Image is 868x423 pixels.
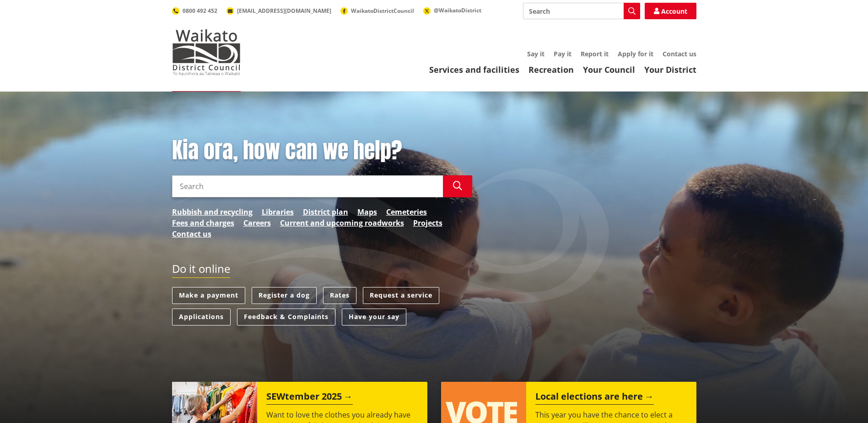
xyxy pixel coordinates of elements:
[423,6,481,14] a: @WaikatoDistrict
[252,287,317,304] a: Register a dog
[280,217,404,228] a: Current and upcoming roadworks
[172,309,231,325] a: Applications
[342,309,406,325] a: Have your say
[554,49,571,58] a: Pay it
[226,7,331,15] a: [EMAIL_ADDRESS][DOMAIN_NAME]
[363,287,439,304] a: Request a service
[303,206,348,217] a: District plan
[323,287,356,304] a: Rates
[243,217,271,228] a: Careers
[413,217,442,228] a: Projects
[528,64,574,75] a: Recreation
[172,228,211,239] a: Contact us
[340,7,414,15] a: WaikatoDistrictCouncil
[266,391,353,405] h2: SEWtember 2025
[581,49,609,58] a: Report it
[663,49,696,58] a: Contact us
[523,3,640,19] input: Search input
[386,206,427,217] a: Cemeteries
[172,287,245,304] a: Make a payment
[172,262,230,278] h2: Do it online
[527,49,545,58] a: Say it
[172,217,234,228] a: Fees and charges
[183,7,217,15] span: 0800 492 452
[237,309,335,325] a: Feedback & Complaints
[172,175,443,197] input: Search input
[535,391,654,405] h2: Local elections are here
[172,7,217,15] a: 0800 492 452
[644,64,696,75] a: Your District
[172,29,241,75] img: Waikato District Council - Te Kaunihera aa Takiwaa o Waikato
[645,3,696,19] a: Account
[434,6,481,14] span: @WaikatoDistrict
[237,7,331,15] span: [EMAIL_ADDRESS][DOMAIN_NAME]
[618,49,653,58] a: Apply for it
[262,206,294,217] a: Libraries
[172,206,253,217] a: Rubbish and recycling
[357,206,377,217] a: Maps
[172,137,472,164] h1: Kia ora, how can we help?
[583,64,635,75] a: Your Council
[351,7,414,15] span: WaikatoDistrictCouncil
[429,64,519,75] a: Services and facilities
